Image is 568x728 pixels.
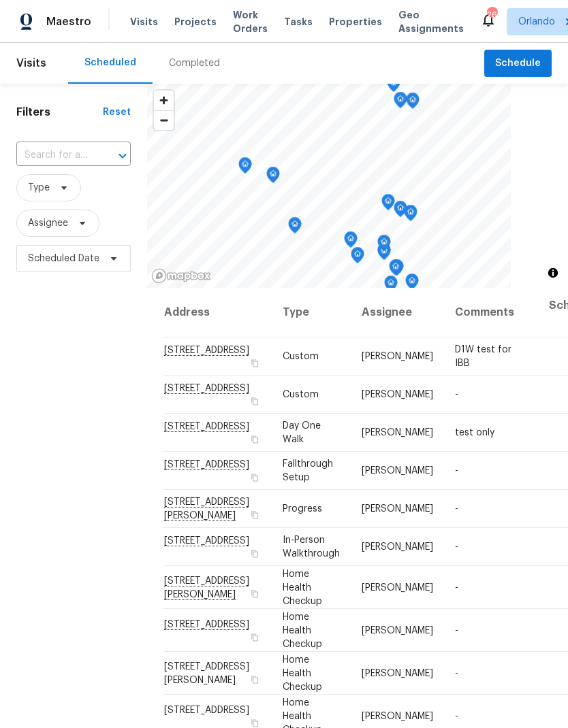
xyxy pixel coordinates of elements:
[518,15,555,29] span: Orlando
[455,504,458,514] span: -
[362,428,433,437] span: [PERSON_NAME]
[249,433,261,446] button: Copy Address
[113,146,132,165] button: Open
[284,17,313,27] span: Tasks
[387,76,400,97] div: Map marker
[351,288,444,337] th: Assignee
[283,421,321,444] span: Day One Walk
[288,217,302,238] div: Map marker
[16,145,93,166] input: Search for an address...
[16,105,103,119] h1: Filters
[455,625,458,635] span: -
[84,56,136,69] div: Scheduled
[103,105,131,119] div: Reset
[249,509,261,521] button: Copy Address
[163,288,272,337] th: Address
[344,231,358,252] div: Map marker
[455,466,458,476] span: -
[455,542,458,552] span: -
[249,357,261,369] button: Copy Address
[249,548,261,560] button: Copy Address
[154,111,174,130] span: Zoom out
[495,55,541,72] span: Schedule
[272,288,351,337] th: Type
[362,625,433,635] span: [PERSON_NAME]
[362,390,433,399] span: [PERSON_NAME]
[46,15,91,29] span: Maestro
[283,504,322,514] span: Progress
[266,167,280,188] div: Map marker
[362,542,433,552] span: [PERSON_NAME]
[164,705,249,714] span: [STREET_ADDRESS]
[233,8,268,35] span: Work Orders
[455,711,458,721] span: -
[154,90,174,110] button: Zoom in
[405,274,419,295] div: Map marker
[283,612,322,648] span: Home Health Checkup
[394,201,407,222] div: Map marker
[444,288,538,337] th: Comments
[362,668,433,678] span: [PERSON_NAME]
[249,673,261,685] button: Copy Address
[249,631,261,643] button: Copy Address
[351,247,364,268] div: Map marker
[455,582,458,592] span: -
[455,345,511,368] span: D1W test for IBB
[381,194,395,215] div: Map marker
[394,92,407,113] div: Map marker
[174,15,217,29] span: Projects
[455,668,458,678] span: -
[362,504,433,514] span: [PERSON_NAME]
[362,466,433,476] span: [PERSON_NAME]
[362,711,433,721] span: [PERSON_NAME]
[169,56,220,70] div: Completed
[283,459,333,482] span: Fallthrough Setup
[283,569,322,606] span: Home Health Checkup
[16,48,46,78] span: Visits
[283,655,322,691] span: Home Health Checkup
[404,205,417,226] div: Map marker
[28,181,50,195] span: Type
[549,265,557,280] span: Toggle attribution
[154,110,174,130] button: Zoom out
[384,276,398,297] div: Map marker
[130,15,158,29] span: Visits
[249,471,261,484] button: Copy Address
[455,390,458,399] span: -
[362,582,433,592] span: [PERSON_NAME]
[389,259,403,280] div: Map marker
[362,352,433,361] span: [PERSON_NAME]
[28,216,68,230] span: Assignee
[249,395,261,408] button: Copy Address
[455,428,494,437] span: test only
[28,252,99,265] span: Scheduled Date
[283,535,340,559] span: In-Person Walkthrough
[238,157,252,178] div: Map marker
[406,93,420,114] div: Map marker
[329,15,382,29] span: Properties
[283,352,319,361] span: Custom
[398,8,464,35] span: Geo Assignments
[151,268,211,284] a: Mapbox homepage
[249,587,261,599] button: Copy Address
[147,84,511,288] canvas: Map
[484,50,552,78] button: Schedule
[283,390,319,399] span: Custom
[164,661,249,684] span: [STREET_ADDRESS][PERSON_NAME]
[377,235,391,256] div: Map marker
[545,265,561,281] button: Toggle attribution
[487,8,496,22] div: 26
